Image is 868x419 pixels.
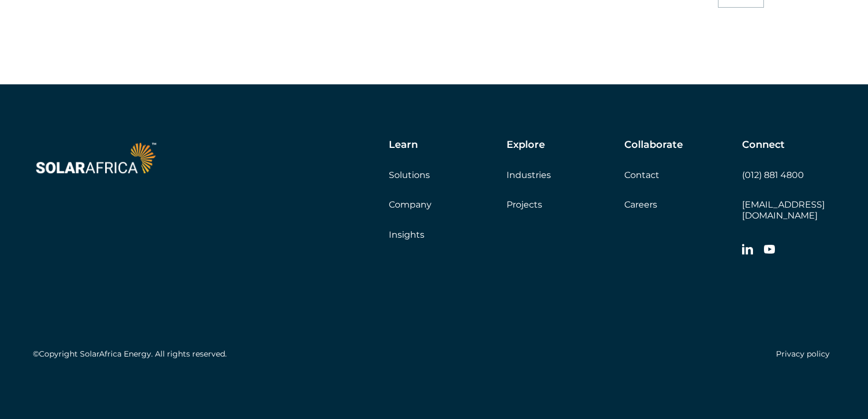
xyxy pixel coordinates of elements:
a: (012) 881 4800 [742,170,804,180]
a: [EMAIL_ADDRESS][DOMAIN_NAME] [742,199,825,220]
a: Insights [389,229,424,240]
a: Careers [624,199,657,210]
h5: ©Copyright SolarAfrica Energy. All rights reserved. [33,349,227,359]
a: Company [389,199,432,210]
h5: Explore [507,139,545,151]
h5: Collaborate [624,139,683,151]
a: Industries [507,170,551,180]
a: Contact [624,170,659,180]
a: Solutions [389,170,430,180]
h5: Connect [742,139,785,151]
a: Projects [507,199,542,210]
a: Privacy policy [776,349,830,359]
h5: Learn [389,139,418,151]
